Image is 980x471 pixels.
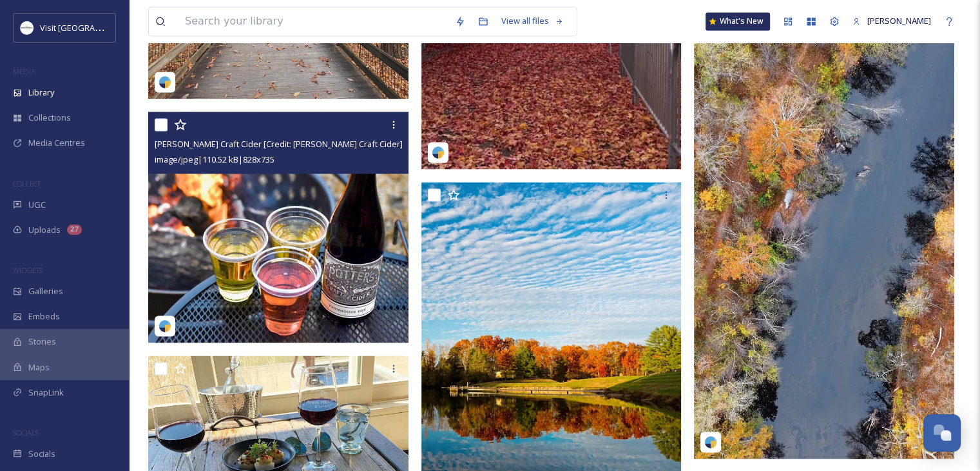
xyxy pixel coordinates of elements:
[28,336,56,348] span: Stories
[704,436,717,448] img: snapsea-logo.png
[846,8,937,34] a: [PERSON_NAME]
[28,310,60,323] span: Embeds
[28,112,71,124] span: Collections
[13,179,41,188] span: COLLECT
[159,319,171,332] img: snapsea-logo.png
[28,224,61,236] span: Uploads
[28,285,63,297] span: Galleries
[148,112,408,343] img: Potter's Craft Cider [Credit: Potter's Craft Cider]
[13,428,39,437] span: SOCIALS
[21,21,34,34] img: Circle%20Logo.png
[923,414,961,452] button: Open Chat
[159,75,171,88] img: snapsea-logo.png
[67,225,82,235] div: 27
[13,66,35,76] span: MEDIA
[28,386,64,399] span: SnapLink
[28,361,50,374] span: Maps
[155,154,274,165] span: image/jpeg | 110.52 kB | 828 x 735
[495,8,570,34] a: View all files
[13,265,43,275] span: WIDGETS
[178,7,448,35] input: Search your library
[432,146,445,159] img: snapsea-logo.png
[28,199,46,211] span: UGC
[28,86,54,99] span: Library
[155,138,403,150] span: [PERSON_NAME] Craft Cider [Credit: [PERSON_NAME] Craft Cider]
[28,137,85,149] span: Media Centres
[28,448,55,460] span: Socials
[40,21,140,34] span: Visit [GEOGRAPHIC_DATA]
[706,12,770,30] a: What's New
[867,15,931,26] span: [PERSON_NAME]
